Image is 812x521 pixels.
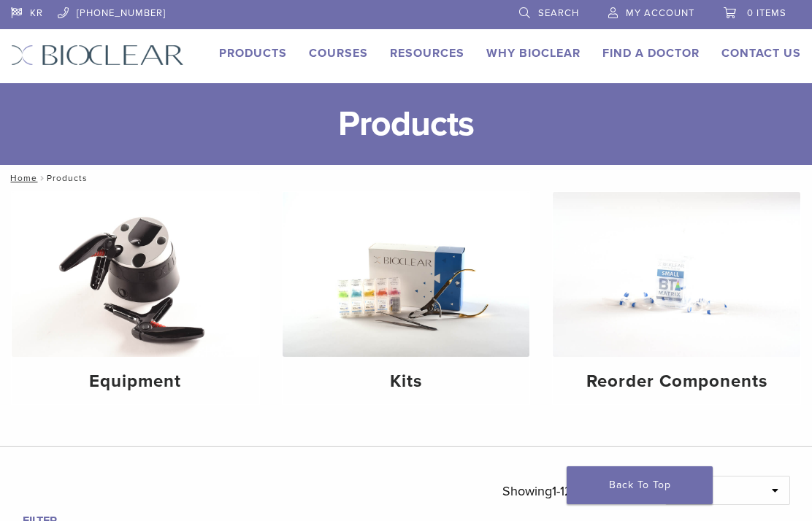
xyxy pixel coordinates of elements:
[283,192,530,357] img: Kits
[552,483,606,499] span: 1-12 of 45
[283,192,530,404] a: Kits
[553,192,800,404] a: Reorder Components
[502,476,643,506] p: Showing results
[486,46,581,61] a: Why Bioclear
[6,173,37,183] a: Home
[567,466,713,504] a: Back To Top
[553,192,800,357] img: Reorder Components
[294,368,518,395] h4: Kits
[309,46,368,61] a: Courses
[37,174,47,182] span: /
[12,192,259,357] img: Equipment
[12,192,259,404] a: Equipment
[11,45,184,66] img: Bioclear
[564,368,789,395] h4: Reorder Components
[721,46,801,61] a: Contact Us
[626,7,694,19] span: My Account
[747,7,786,19] span: 0 items
[23,368,248,395] h4: Equipment
[602,46,700,61] a: Find A Doctor
[390,46,464,61] a: Resources
[219,46,287,61] a: Products
[538,7,579,19] span: Search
